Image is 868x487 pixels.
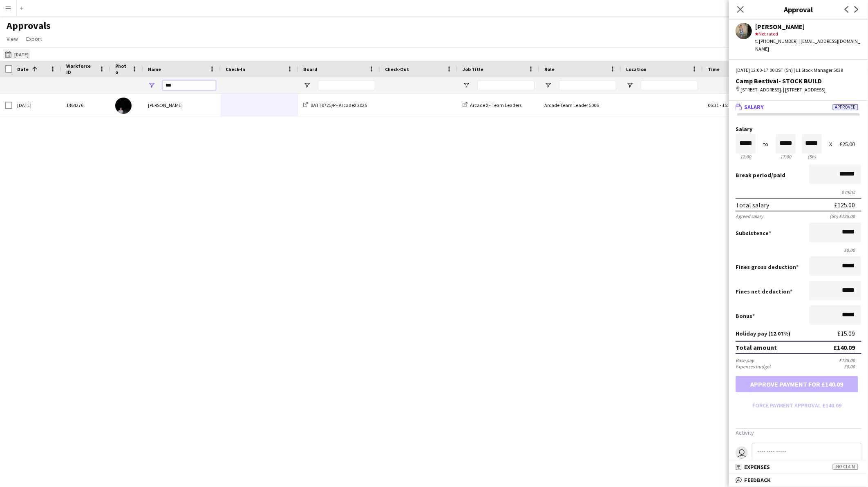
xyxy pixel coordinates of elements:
[833,343,855,351] div: £140.09
[736,229,771,237] label: Subsistence
[837,330,861,337] div: £15.09
[463,82,470,89] button: Open Filter Menu
[755,23,861,30] div: [PERSON_NAME]
[708,102,719,108] span: 06:31
[829,141,832,147] div: X
[720,102,721,108] span: -
[736,330,790,337] label: Holiday pay (12.07%)
[729,4,868,15] h3: Approval
[736,171,785,179] label: /paid
[544,66,555,72] span: Role
[3,33,21,44] a: View
[729,101,868,113] mat-expansion-panel-header: SalaryApproved
[311,102,367,108] span: BATT0725/P - ArcadeX 2025
[477,80,535,90] input: Job Title Filter Input
[736,247,861,253] div: £0.00
[470,102,521,108] span: Arcade X - Team Leaders
[17,66,29,72] span: Date
[539,94,621,116] div: Arcade Team Leader 5006
[23,33,45,44] a: Export
[763,141,769,147] div: to
[3,49,30,59] button: [DATE]
[839,357,861,363] div: £125.00
[736,86,861,93] div: [STREET_ADDRESS]. | [STREET_ADDRESS]
[736,343,777,351] div: Total amount
[736,357,754,363] div: Base pay
[776,153,796,160] div: 17:00
[736,67,861,74] div: [DATE] 12:00-17:00 BST (5h) | L1 Stock Manager 5039
[736,189,861,195] div: 0 mins
[833,464,858,470] span: No claim
[755,30,861,38] div: Not rated
[736,288,792,295] label: Fines net deduction
[736,312,755,320] label: Bonus
[708,66,720,72] span: Time
[7,35,18,42] span: View
[736,126,861,132] label: Salary
[802,153,822,160] div: 5h
[722,102,733,108] span: 15:13
[163,80,216,90] input: Name Filter Input
[61,94,110,116] div: 1464276
[729,461,868,473] mat-expansion-panel-header: ExpensesNo claim
[463,66,483,72] span: Job Title
[318,80,375,90] input: Board Filter Input
[148,82,155,89] button: Open Filter Menu
[559,80,616,90] input: Role Filter Input
[830,213,861,219] div: (5h) £125.00
[736,201,769,209] div: Total salary
[844,363,861,369] div: £0.00
[626,66,647,72] span: Location
[26,35,42,42] span: Export
[303,66,318,72] span: Board
[736,77,861,85] div: Camp Bestival- STOCK BUILD
[544,82,552,89] button: Open Filter Menu
[834,201,855,209] div: £125.00
[833,104,858,110] span: Approved
[744,463,770,471] span: Expenses
[115,98,132,114] img: Philip Cartin
[839,141,861,147] div: £25.00
[736,153,756,160] div: 12:00
[143,94,221,116] div: [PERSON_NAME]
[744,103,764,111] span: Salary
[729,474,868,486] mat-expansion-panel-header: Feedback
[736,363,771,369] div: Expenses budget
[736,263,799,271] label: Fines gross deduction
[463,102,521,108] a: Arcade X - Team Leaders
[755,38,861,52] div: t. [PHONE_NUMBER] | [EMAIL_ADDRESS][DOMAIN_NAME]
[303,102,367,108] a: BATT0725/P - ArcadeX 2025
[66,63,96,75] span: Workforce ID
[641,80,698,90] input: Location Filter Input
[626,82,633,89] button: Open Filter Menu
[12,94,61,116] div: [DATE]
[385,66,409,72] span: Check-Out
[744,476,771,484] span: Feedback
[736,429,861,436] h3: Activity
[115,63,128,75] span: Photo
[736,171,771,179] span: Break period
[148,66,161,72] span: Name
[226,66,245,72] span: Check-In
[303,82,311,89] button: Open Filter Menu
[736,213,763,219] div: Agreed salary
